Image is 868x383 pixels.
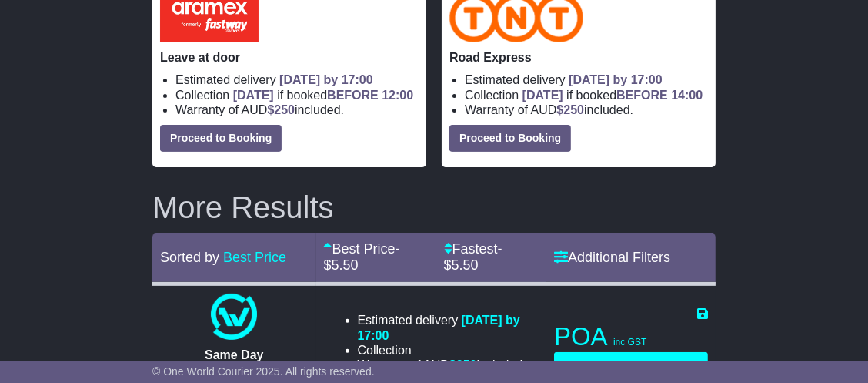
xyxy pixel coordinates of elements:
li: Collection [358,343,536,358]
span: [DATE] by 17:00 [279,73,373,86]
li: Estimated delivery [465,72,708,87]
span: [DATE] [233,89,274,102]
span: - $ [444,241,502,274]
li: Estimated delivery [358,313,536,342]
span: 250 [274,103,295,116]
button: Proceed to Booking [160,125,282,152]
span: 5.50 [452,257,479,273]
span: - $ [324,241,400,274]
span: Sorted by [160,250,219,265]
button: Proceed to Booking [449,125,571,152]
span: 14:00 [671,89,703,102]
li: Collection [175,88,419,102]
span: [DATE] [522,89,563,102]
li: Warranty of AUD included. [465,102,708,117]
span: inc GST [613,337,646,348]
span: [DATE] by 17:00 [569,73,663,86]
p: Road Express [449,50,708,65]
span: [DATE] by 17:00 [358,314,520,341]
a: Best Price [223,250,286,265]
span: BEFORE [616,89,668,102]
span: 12:00 [382,89,413,102]
span: © One World Courier 2025. All rights reserved. [152,365,375,378]
span: if booked [233,89,413,102]
img: One World Courier: Same Day Nationwide(quotes take 0.5-1 hour) [211,294,257,340]
a: Additional Filters [554,250,670,265]
button: Proceed to Booking [554,352,708,379]
p: POA [554,321,708,352]
li: Collection [465,88,708,102]
a: Fastest- $5.50 [444,241,502,274]
span: $ [556,103,584,116]
span: 250 [563,103,584,116]
a: Best Price- $5.50 [324,241,400,274]
li: Estimated delivery [175,72,419,87]
span: 5.50 [332,257,359,273]
span: if booked [522,89,703,102]
li: Warranty of AUD included. [175,102,419,117]
span: $ [449,358,477,371]
span: BEFORE [327,89,379,102]
p: Leave at door [160,50,419,65]
span: $ [267,103,295,116]
li: Warranty of AUD included. [358,358,536,372]
span: 250 [456,358,477,371]
h2: More Results [152,190,716,224]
